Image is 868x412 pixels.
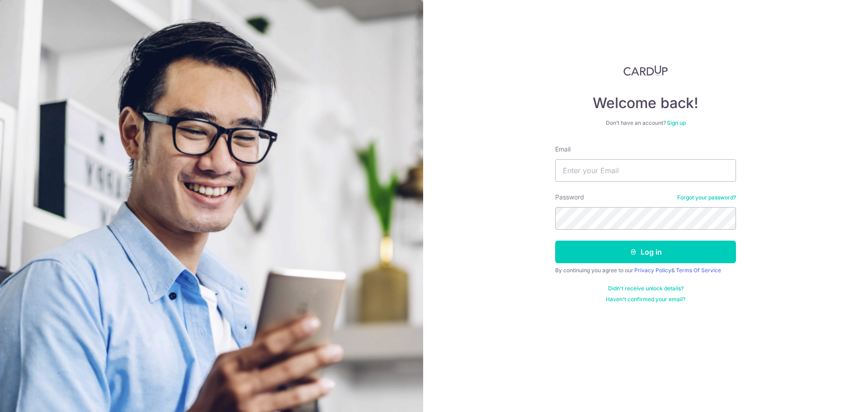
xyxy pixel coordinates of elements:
a: Terms Of Service [676,267,721,274]
h4: Welcome back! [555,94,736,112]
a: Haven't confirmed your email? [606,296,685,303]
a: Privacy Policy [634,267,671,274]
img: CardUp Logo [623,65,668,76]
a: Forgot your password? [677,194,736,201]
a: Didn't receive unlock details? [608,285,684,292]
input: Enter your Email [555,159,736,182]
label: Password [555,193,584,202]
label: Email [555,145,571,154]
div: Don’t have an account? [555,119,736,127]
button: Log in [555,241,736,263]
a: Sign up [667,119,686,126]
div: By continuing you agree to our & [555,267,736,274]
